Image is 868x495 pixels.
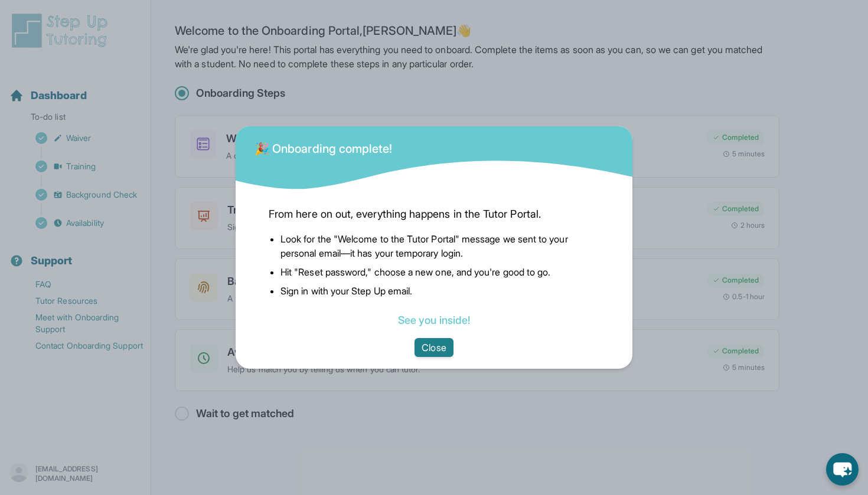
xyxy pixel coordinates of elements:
[280,284,599,298] li: Sign in with your Step Up email.
[280,265,599,279] li: Hit "Reset password," choose a new one, and you're good to go.
[280,232,599,260] li: Look for the "Welcome to the Tutor Portal" message we sent to your personal email—it has your tem...
[415,338,453,357] button: Close
[826,453,859,486] button: chat-button
[254,133,393,157] div: 🎉 Onboarding complete!
[398,314,470,326] a: See you inside!
[269,206,599,222] span: From here on out, everything happens in the Tutor Portal.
